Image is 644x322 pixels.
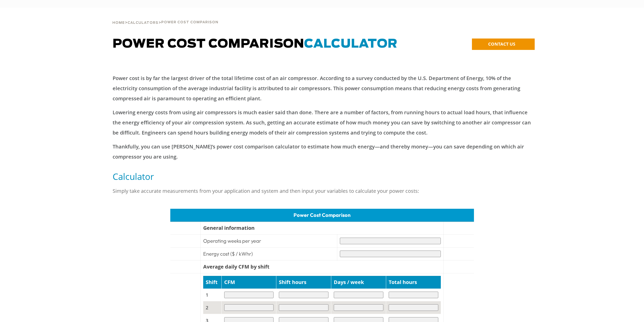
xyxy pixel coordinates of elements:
[203,301,221,314] td: 2
[203,263,269,270] b: Average daily CFM by shift
[113,38,398,50] span: Power cost comparison
[203,276,221,289] td: Shift
[203,238,261,244] span: Operating weeks per year
[112,8,218,27] div: > >
[112,21,125,25] span: Home
[113,186,532,196] p: Simply take accurate measurements from your application and system and then input your variables ...
[113,73,532,104] p: Power cost is by far the largest driver of the total lifetime cost of an air compressor. Accordin...
[113,142,532,162] p: Thankfully, you can use [PERSON_NAME]’s power cost comparison calculator to estimate how much ene...
[331,276,386,289] td: Days / week
[488,41,515,47] span: CONTACT US
[113,107,532,138] p: Lowering energy costs from using air compressors is much easier said than done. There are a numbe...
[128,21,158,25] span: Calculators
[203,251,253,257] span: Energy cost ($ / kWhr)
[386,276,441,289] td: Total hours
[203,224,255,231] b: General information
[128,20,158,25] a: Calculators
[112,20,125,25] a: Home
[472,39,535,50] a: CONTACT US
[294,212,350,218] span: Power Cost Comparison
[276,276,331,289] td: Shift hours
[304,38,398,50] span: CALCULATOR
[113,171,532,182] h5: Calculator
[221,276,276,289] td: CFM
[203,289,221,301] td: 1
[161,21,218,24] span: power cost comparison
